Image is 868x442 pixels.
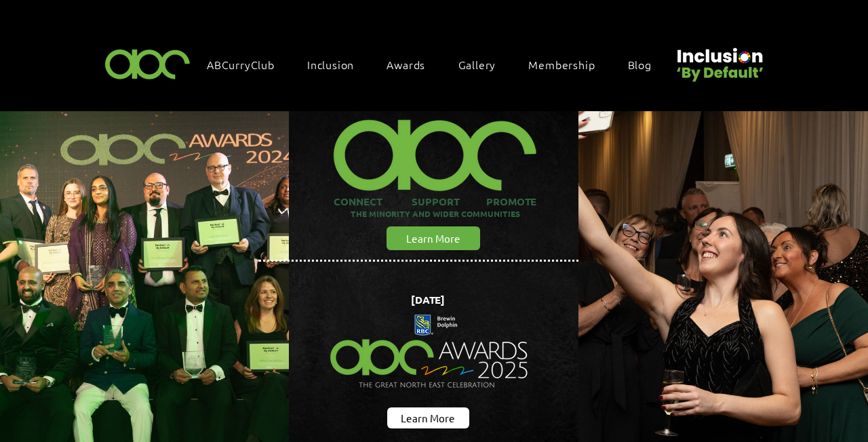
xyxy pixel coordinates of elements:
[101,43,195,83] img: ABC-Logo-Blank-Background-01-01-2.png
[200,50,672,79] nav: Site
[406,231,460,245] span: Learn More
[387,226,480,250] a: Learn More
[200,50,295,79] a: ABCurryClub
[672,37,766,83] img: Untitled design (22).png
[307,57,354,72] span: Inclusion
[628,57,652,72] span: Blog
[528,57,595,72] span: Membership
[401,411,455,425] span: Learn More
[411,293,445,306] span: [DATE]
[318,289,541,414] img: Northern Insights Double Pager Apr 2025.png
[207,57,275,72] span: ABCurryClub
[334,195,536,208] span: CONNECT SUPPORT PROMOTE
[452,50,517,79] a: Gallery
[387,57,425,72] span: Awards
[351,208,520,219] span: THE MINORITY AND WIDER COMMUNITIES
[621,50,672,79] a: Blog
[300,50,374,79] div: Inclusion
[380,50,446,79] div: Awards
[458,57,496,72] span: Gallery
[387,407,469,428] a: Learn More
[326,102,543,195] img: ABC-Logo-Blank-Background-01-01-2_edited.png
[521,50,615,79] a: Membership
